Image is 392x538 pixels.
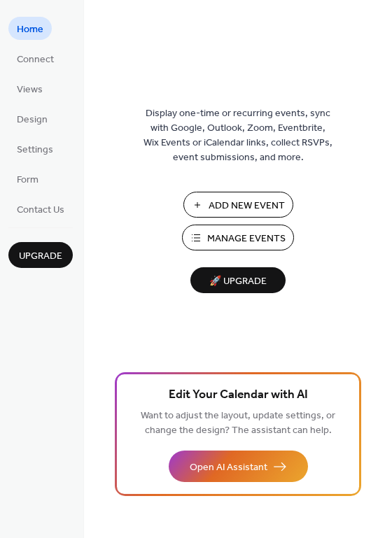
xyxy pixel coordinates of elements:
[17,52,54,67] span: Connect
[190,267,286,293] button: 🚀 Upgrade
[209,199,285,213] span: Add New Event
[182,225,294,250] button: Manage Events
[143,106,332,165] span: Display one-time or recurring events, sync with Google, Outlook, Zoom, Eventbrite, Wix Events or ...
[8,47,62,70] a: Connect
[17,83,43,97] span: Views
[8,77,51,100] a: Views
[207,232,286,246] span: Manage Events
[141,406,335,440] span: Want to adjust the layout, update settings, or change the design? The assistant can help.
[17,113,48,127] span: Design
[169,385,308,405] span: Edit Your Calendar with AI
[190,460,267,475] span: Open AI Assistant
[8,197,73,220] a: Contact Us
[169,451,308,482] button: Open AI Assistant
[17,143,53,157] span: Settings
[8,137,62,160] a: Settings
[199,272,277,291] span: 🚀 Upgrade
[8,107,56,130] a: Design
[8,167,47,190] a: Form
[17,173,38,187] span: Form
[19,249,62,264] span: Upgrade
[183,192,293,218] button: Add New Event
[17,203,64,218] span: Contact Us
[8,17,52,40] a: Home
[8,242,73,268] button: Upgrade
[17,22,43,37] span: Home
